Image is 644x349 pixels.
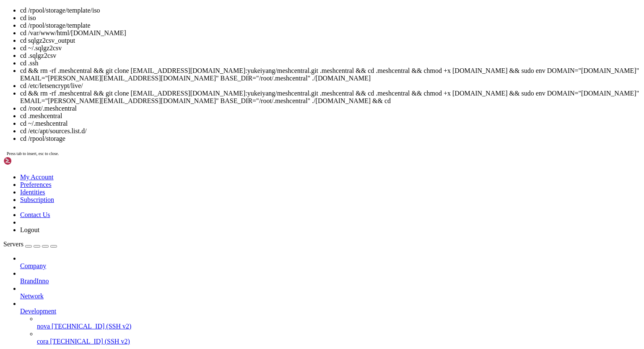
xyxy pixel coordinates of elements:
span: 户 [21,246,28,253]
li: cd && rm -rf .meshcentral && git clone [EMAIL_ADDRESS][DOMAIN_NAME]:yukeiyang/meshcentral.git .me... [20,90,641,105]
x-row: rpool/vms_problem_restore_20251005_095423/vm-110-disk-0 84K 778G 96K - [3,167,535,174]
a: Network [20,292,641,300]
span: 已 [56,281,63,288]
span: 系 [49,281,56,288]
li: Network [20,285,641,300]
span: 体 [42,281,49,288]
x-row: rpool/vms_problem_restore_20251005_095423/vm-110-disk-1 305M 778G 7.19G - [3,174,535,181]
x-row: rpool/vms_problem_restore_20251004_110626/base-100-disk-0 8K 778G 92K - [3,18,535,25]
a: Subscription [20,196,54,203]
a: cora [TECHNICAL_ID] (SSH v2) [37,338,641,345]
span: nova [20,302,34,309]
x-row: rpool/vms_problem_restore_20251004_112211/base-100-disk-0 0B 778G 92K - [3,96,535,103]
x-row: rpool/vms_problem_restore_20251004_110626/vm-110-disk-0 88K 778G 96K - [3,39,535,46]
a: Identities [20,189,45,196]
span: Press tab to insert, esc to close. [7,151,59,156]
span: 复 [84,288,91,295]
a: nova [TECHNICAL_ID] (SSH v2) [37,323,641,330]
li: cd .sqlgz2csv [20,52,641,59]
span: 文 [98,267,105,274]
span: 户 [21,288,28,295]
x-row: rpool/vms_problem_restore_20251004_110626/base-100-disk-2 8K 778G 64K - [3,32,535,39]
li: cd /rpool/storage/template [20,22,641,29]
li: BrandInno [20,270,641,285]
span: @ [17,302,20,309]
span: ✅ [3,281,10,288]
span: cora [37,338,49,345]
li: cd .ssh [20,59,641,67]
li: Development [20,300,641,345]
span: 重 [13,295,21,302]
span: 被 [49,288,56,295]
x-row: rpool/vms_problem_restore_20251007_104608/base-100-disk-2 0B 778G 64K - [3,210,535,217]
span: 数 [28,246,35,253]
x-row: rpool/vms_problem_restore_20251004_112211/vm-110-disk-0 8K 778G 96K - [3,117,535,124]
li: cd .meshcentral [20,112,641,120]
li: cora [TECHNICAL_ID] (SSH v2) [37,330,641,345]
span: 功 [70,281,78,288]
x-row: --- --- [3,295,535,302]
span: ~ [34,302,37,309]
x-row: rpool/vms_problem_restore_20251004_110626/vm-110-disk-2 72K 778G 64K - [3,53,535,60]
li: cd /etc/letsencrypt/live/ [20,82,641,90]
span: 文 [84,260,91,267]
x-row: rpool/vms_problem_restore_20251005_095423/base-100-disk-2 0B 778G 64K - [3,160,535,167]
x-row: rpool/vms_problem_restore_20251007_104608 0B 778G 96K /rpool/vms_problem_restore_20251007_104608 [3,189,535,196]
a: Logout [20,226,39,233]
x-row: cd [3,302,535,310]
a: Contact Us [20,211,50,218]
span: 护 [63,288,70,295]
span: nova [37,323,50,330]
span: 份 [35,281,42,288]
li: cd ~/.meshcentral [20,120,641,127]
span: 系 [14,281,21,288]
span: 用 [13,246,21,253]
x-row: rpool/vms_problem_restore_20251004_110626/base-100-disk-1 8K 778G 6.60G - [3,25,535,32]
x-row: rpool/vms_problem_restore_20251004_112211/vm-110-disk-1 8K 778G 7.19G - [3,124,535,132]
x-row: rpool/vms_problem_restore_20251004_112211 24K 778G 96K /rpool/vms_problem_restore_20251004_112211 [3,89,535,96]
span: 重 [77,281,84,288]
span: 备 [28,281,35,288]
li: cd /etc/apt/sources.list.d/ [20,127,641,135]
span: 并 [70,288,78,295]
img: Shellngn [3,157,52,165]
x-row: rpool/vms_problem_restore_20251004_110626/vm-110-disk-1 37.9M 778G 7.20G - [3,46,535,53]
span: 据 [35,246,42,253]
x-row: rpool/vms_problem_restore_20251004_112211/vm-110-disk-2 8K 778G 64K - [3,132,535,139]
x-row: rpool/vms_problem_restore_20251007_104608/vm-110-disk-0 0B 778G 96K - [3,217,535,224]
x-row: rpool/vms_problem_restore_20251004_110626/vm-250-cloudinit 72K 778G 72K - [3,60,535,67]
span: 个 [91,267,98,274]
li: cd ~/.sqlgz2csv [20,44,641,52]
span: 件 [105,267,112,274]
x-row: rpool/vms_problem_restore_20251004_112211/base-100-disk-1 0B 778G 6.60G - [3,103,535,110]
a: Servers [3,240,57,248]
a: Preferences [20,181,52,188]
x-row: --> ... [3,246,535,253]
span: 个 [104,253,111,260]
span: [TECHNICAL_ID] (SSH v2) [52,323,131,330]
li: cd iso [20,14,641,22]
li: nova [TECHNICAL_ID] (SSH v2) [37,315,641,330]
x-row: rpool/vms_problem_restore_20251004_110626/vm-250-state-before-creating-vswitch 1.02G 778G 1.02G - [3,82,535,89]
span: root [3,302,17,309]
x-row: rpool/vms_problem_restore_20251004_110626/vm-250-disk-0 92K 778G 92K - [3,67,535,75]
span: ✅ [3,288,10,295]
span: 个 [77,260,84,267]
span: ！ [91,288,99,295]
span: Company [20,262,46,269]
span: 完 [28,295,35,302]
span: 件 [91,260,99,267]
x-row: /rpool/storage/snippets: 3 [3,267,535,274]
div: (17, 42) [63,302,67,310]
x-row: rpool/vms_problem_restore_20251005_095423/vm-110-disk-2 72K 778G 64K - [3,181,535,189]
x-row: rpool/vms_problem_restore_20251007_104608/base-100-disk-1 0B 778G 6.60G - [3,203,535,210]
span: 用 [14,288,21,295]
li: cd sqlgz2csv_output [20,37,641,44]
span: [TECHNICAL_ID] (SSH v2) [50,338,130,345]
x-row: rpool/vms_problem_restore_20251005_095423/base-100-disk-1 0B 778G 6.60G - [3,153,535,160]
li: cd /rpool/storage [20,135,641,142]
span: Servers [3,240,23,248]
span: 统 [21,281,28,288]
span: 恢 [77,288,84,295]
span: 已 [42,288,49,295]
